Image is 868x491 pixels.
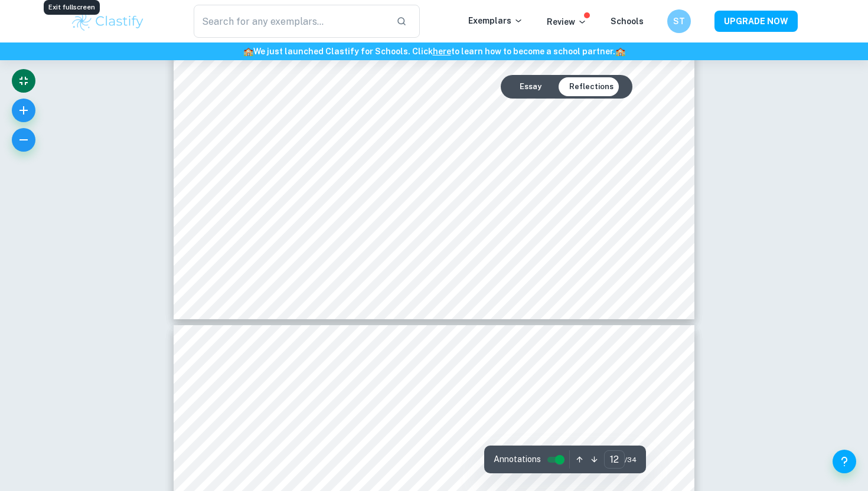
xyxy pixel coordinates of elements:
[615,47,625,56] span: 🏫
[12,69,35,93] button: Exit fullscreen
[560,77,623,96] button: Reflections
[673,15,686,28] h6: ST
[2,45,866,58] h6: We just launched Clastify for Schools. Click to learn how to become a school partner.
[468,14,523,27] p: Exemplars
[243,47,253,56] span: 🏫
[194,5,387,38] input: Search for any exemplars...
[714,11,798,32] button: UPGRADE NOW
[70,9,145,33] img: Clastify logo
[510,77,551,96] button: Essay
[625,454,637,465] span: / 34
[611,17,644,26] a: Schools
[547,15,587,28] p: Review
[833,450,856,473] button: Help and Feedback
[433,47,451,56] a: here
[494,453,541,466] span: Annotations
[667,9,691,33] button: ST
